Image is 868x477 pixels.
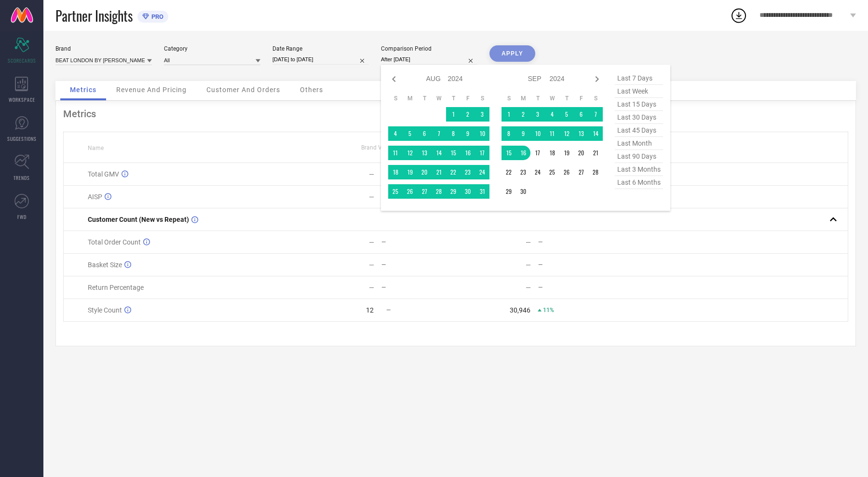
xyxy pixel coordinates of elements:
span: last 45 days [615,124,663,137]
th: Saturday [588,95,603,102]
td: Thu Sep 26 2024 [559,165,574,179]
span: Basket Size [88,261,122,269]
div: — [369,238,374,246]
span: SCORECARDS [8,57,36,64]
span: Partner Insights [55,6,133,26]
td: Fri Aug 16 2024 [461,146,475,160]
td: Fri Aug 02 2024 [461,107,475,122]
th: Tuesday [530,95,545,102]
span: last week [615,85,663,98]
div: — [381,284,455,291]
th: Thursday [446,95,461,102]
th: Friday [461,95,475,102]
th: Saturday [475,95,489,102]
div: — [526,261,531,269]
td: Mon Aug 19 2024 [403,165,417,179]
div: 12 [366,306,374,314]
span: Others [300,86,323,94]
div: Brand [55,45,152,52]
td: Wed Sep 25 2024 [545,165,559,179]
td: Thu Sep 19 2024 [559,146,574,160]
td: Wed Aug 21 2024 [432,165,446,179]
span: last 6 months [615,176,663,189]
td: Mon Sep 02 2024 [516,107,530,122]
th: Friday [574,95,588,102]
td: Mon Aug 12 2024 [403,146,417,160]
div: — [369,193,374,201]
td: Mon Sep 23 2024 [516,165,530,179]
span: 11% [543,307,554,313]
span: Customer Count (New vs Repeat) [88,216,189,223]
th: Monday [403,95,417,102]
div: 30,946 [510,306,530,314]
td: Sat Aug 31 2024 [475,184,489,199]
div: — [538,261,612,268]
th: Thursday [559,95,574,102]
td: Sat Sep 14 2024 [588,126,603,141]
td: Fri Sep 13 2024 [574,126,588,141]
td: Sun Sep 08 2024 [502,126,516,141]
td: Fri Sep 20 2024 [574,146,588,160]
td: Sun Sep 29 2024 [502,184,516,199]
td: Tue Sep 03 2024 [530,107,545,122]
td: Mon Sep 09 2024 [516,126,530,141]
span: last 3 months [615,163,663,176]
span: Revenue And Pricing [116,86,187,94]
div: — [526,238,531,246]
span: Metrics [70,86,96,94]
div: Comparison Period [381,45,477,52]
td: Fri Sep 27 2024 [574,165,588,179]
span: SUGGESTIONS [7,135,37,142]
div: Previous month [388,73,400,85]
span: last month [615,137,663,150]
td: Sun Sep 22 2024 [502,165,516,179]
td: Fri Aug 23 2024 [461,165,475,179]
td: Sun Aug 18 2024 [388,165,403,179]
td: Tue Sep 17 2024 [530,146,545,160]
td: Tue Sep 10 2024 [530,126,545,141]
span: — [386,307,391,313]
td: Tue Aug 27 2024 [417,184,432,199]
td: Sun Aug 04 2024 [388,126,403,141]
td: Wed Sep 04 2024 [545,107,559,122]
td: Mon Aug 26 2024 [403,184,417,199]
div: — [381,239,455,245]
td: Thu Aug 08 2024 [446,126,461,141]
td: Thu Aug 22 2024 [446,165,461,179]
td: Thu Aug 29 2024 [446,184,461,199]
span: FWD [17,213,27,220]
input: Select comparison period [381,55,477,65]
td: Sat Sep 07 2024 [588,107,603,122]
span: Style Count [88,306,122,314]
span: Total GMV [88,170,119,178]
span: Name [88,145,104,151]
td: Thu Sep 12 2024 [559,126,574,141]
td: Thu Aug 15 2024 [446,146,461,160]
span: PRO [149,13,163,20]
span: last 15 days [615,98,663,111]
div: — [369,284,374,291]
div: — [369,170,374,178]
td: Sat Aug 10 2024 [475,126,489,141]
td: Wed Aug 28 2024 [432,184,446,199]
td: Tue Sep 24 2024 [530,165,545,179]
div: — [526,284,531,291]
td: Thu Sep 05 2024 [559,107,574,122]
td: Thu Aug 01 2024 [446,107,461,122]
span: TRENDS [14,174,30,181]
td: Sat Sep 21 2024 [588,146,603,160]
span: last 7 days [615,72,663,85]
td: Mon Aug 05 2024 [403,126,417,141]
span: Total Order Count [88,238,141,246]
td: Fri Sep 06 2024 [574,107,588,122]
span: AISP [88,193,102,201]
td: Fri Aug 30 2024 [461,184,475,199]
span: last 90 days [615,150,663,163]
div: Category [164,45,260,52]
div: Date Range [272,45,369,52]
input: Select date range [272,55,369,65]
td: Sat Aug 03 2024 [475,107,489,122]
th: Monday [516,95,530,102]
td: Mon Sep 16 2024 [516,146,530,160]
td: Sat Aug 24 2024 [475,165,489,179]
